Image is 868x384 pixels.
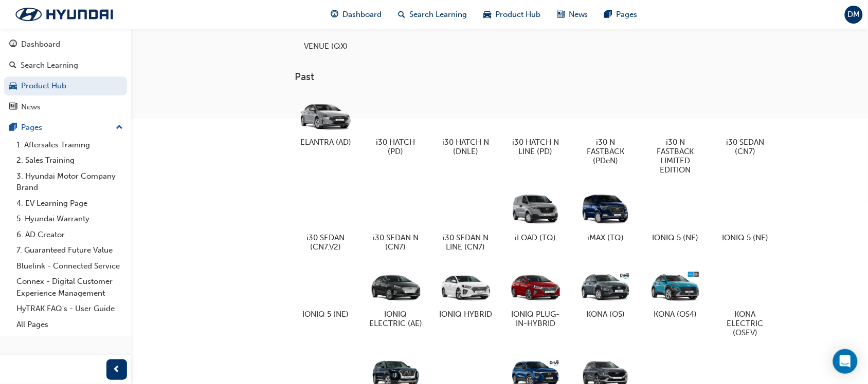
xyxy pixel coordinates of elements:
a: i30 N FASTBACK LIMITED EDITION [645,91,707,179]
a: IONIQ 5 (NE) [715,187,776,246]
span: news-icon [557,8,565,21]
h5: i30 N FASTBACK (PDeN) [578,138,632,165]
a: Search Learning [4,56,127,75]
a: 4. EV Learning Page [12,196,127,212]
a: search-iconSearch Learning [390,4,475,25]
a: guage-iconDashboard [322,4,390,25]
div: Pages [21,122,42,133]
a: i30 HATCH N LINE (PD) [505,91,567,160]
h5: KONA (OS4) [648,310,702,319]
div: News [21,101,41,113]
a: 6. AD Creator [12,227,127,243]
h5: IONIQ PLUG-IN-HYBRID [509,310,563,329]
h5: IONIQ 5 (NE) [648,233,702,242]
a: IONIQ ELECTRIC (AE) [365,264,427,333]
span: Dashboard [342,9,382,21]
a: iMAX (TQ) [575,187,637,246]
h5: i30 SEDAN (CN7.V2) [299,233,353,252]
a: i30 SEDAN N LINE (CN7) [435,187,497,256]
a: i30 HATCH N (DNLE) [435,91,497,160]
span: search-icon [9,61,16,70]
h5: i30 HATCH (PD) [369,138,423,156]
h5: IONIQ 5 (NE) [299,310,353,319]
h5: KONA (OS) [578,310,632,319]
span: Pages [617,9,638,21]
div: Dashboard [21,39,60,50]
span: search-icon [398,8,405,21]
a: KONA (OS4) [645,264,707,323]
a: 7. Guaranteed Future Value [12,242,127,258]
a: news-iconNews [549,4,596,25]
span: pages-icon [9,123,17,132]
a: Product Hub [4,76,127,95]
span: Product Hub [495,9,540,21]
a: i30 SEDAN N (CN7) [365,187,427,256]
a: Dashboard [4,35,127,54]
button: DM [845,6,863,24]
a: 2. Sales Training [12,152,127,168]
h5: iMAX (TQ) [578,233,632,242]
a: Connex - Digital Customer Experience Management [12,274,127,301]
a: KONA (OS) [575,264,637,323]
a: i30 HATCH (PD) [365,91,427,160]
a: ELANTRA (AD) [295,91,357,151]
h5: IONIQ 5 (NE) [718,233,772,242]
a: IONIQ 5 (NE) [295,264,357,323]
h5: ELANTRA (AD) [299,138,353,147]
h5: i30 HATCH N (DNLE) [439,138,493,156]
span: pages-icon [605,8,612,21]
span: prev-icon [113,363,121,376]
a: i30 SEDAN (CN7.V2) [295,187,357,256]
a: Bluelink - Connected Service [12,258,127,274]
a: IONIQ HYBRID [435,264,497,323]
span: News [569,9,588,21]
span: guage-icon [331,8,338,21]
button: DashboardSearch LearningProduct HubNews [4,33,127,118]
span: car-icon [483,8,491,21]
a: i30 SEDAN (CN7) [715,91,776,160]
h5: i30 SEDAN (CN7) [718,138,772,156]
h5: i30 HATCH N LINE (PD) [509,138,563,156]
a: 1. Aftersales Training [12,137,127,153]
button: Pages [4,118,127,137]
h5: i30 SEDAN N (CN7) [369,233,423,252]
span: DM [848,9,860,21]
span: news-icon [9,103,17,112]
a: iLOAD (TQ) [505,187,567,246]
div: Open Intercom Messenger [833,349,858,374]
h5: IONIQ ELECTRIC (AE) [369,310,423,329]
a: 5. Hyundai Warranty [12,211,127,227]
a: IONIQ PLUG-IN-HYBRID [505,264,567,333]
div: Search Learning [21,60,78,71]
img: Trak [5,4,123,25]
a: pages-iconPages [596,4,646,25]
a: HyTRAK FAQ's - User Guide [12,301,127,317]
a: KONA ELECTRIC (OSEV) [715,264,776,342]
h5: IONIQ HYBRID [439,310,493,319]
h5: i30 N FASTBACK LIMITED EDITION [648,138,702,175]
a: News [4,98,127,117]
span: Search Learning [409,9,467,21]
span: guage-icon [9,40,17,49]
h5: i30 SEDAN N LINE (CN7) [439,233,493,252]
a: car-iconProduct Hub [475,4,549,25]
span: car-icon [9,82,17,91]
a: IONIQ 5 (NE) [645,187,707,246]
h5: KONA ELECTRIC (OSEV) [718,310,772,338]
a: 3. Hyundai Motor Company Brand [12,168,127,196]
h5: iLOAD (TQ) [509,233,563,242]
span: up-icon [116,121,123,135]
h5: VENUE (QX) [299,42,353,51]
a: i30 N FASTBACK (PDeN) [575,91,637,169]
a: All Pages [12,317,127,333]
h3: Past [295,71,852,83]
